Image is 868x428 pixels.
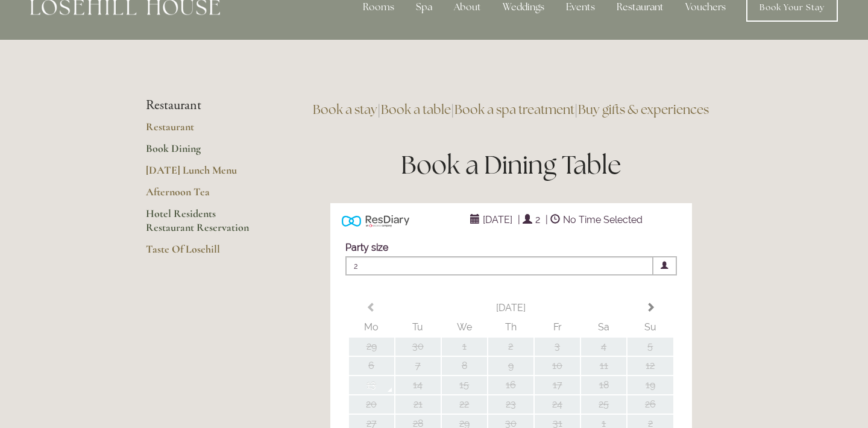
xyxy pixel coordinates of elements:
img: Powered by ResDiary [342,212,409,230]
a: Book a spa treatment [454,101,574,118]
span: No Time Selected [560,211,646,228]
a: Buy gifts & experiences [578,101,709,118]
a: [DATE] Lunch Menu [146,163,261,185]
a: Book a stay [313,101,377,118]
span: | [518,214,520,225]
h3: | | | [300,98,722,122]
a: Book Dining [146,142,261,163]
a: Hotel Residents Restaurant Reservation [146,207,261,242]
li: Restaurant [146,98,261,113]
span: | [546,214,548,225]
a: Afternoon Tea [146,185,261,207]
span: 2 [345,256,653,275]
span: 2 [532,211,543,228]
label: Party size [345,242,388,253]
a: Taste Of Losehill [146,242,261,264]
h1: Book a Dining Table [300,147,722,183]
span: [DATE] [480,211,515,228]
a: Restaurant [146,120,261,142]
a: Book a table [381,101,451,118]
